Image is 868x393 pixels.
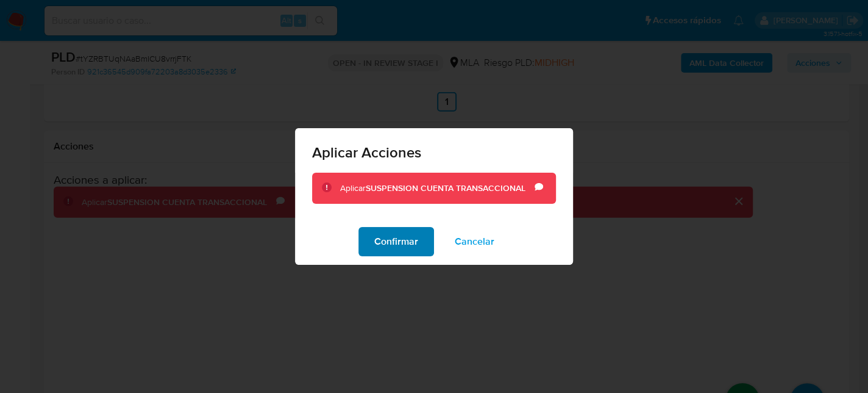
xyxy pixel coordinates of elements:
[374,228,418,255] span: Confirmar
[366,182,525,194] b: SUSPENSION CUENTA TRANSACCIONAL
[312,145,556,160] span: Aplicar Acciones
[455,228,494,255] span: Cancelar
[340,182,535,195] div: Aplicar
[439,227,510,256] button: Cancelar
[358,227,434,256] button: Confirmar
